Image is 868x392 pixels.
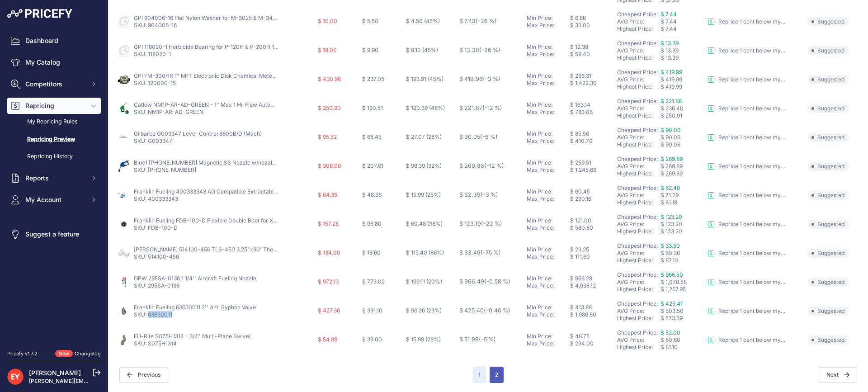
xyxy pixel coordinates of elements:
a: Cheapest Price: [617,98,658,104]
div: $ 71.79 [660,192,704,199]
div: Max Price: [527,195,570,203]
span: (-0.46 %) [484,307,510,314]
span: $ 1,267.95 [660,286,686,293]
div: $ 121.00 [570,217,613,224]
a: Highest Price: [617,83,653,90]
span: $ 39.00 [362,336,382,343]
a: $ 966.50 [660,271,683,278]
div: $ 236.40 [660,105,704,112]
span: $ 573.39 [660,315,683,321]
a: Reprice 1 cent below my cheapest competitor [708,221,786,228]
span: $ 120.39 (48%) [406,104,445,111]
span: $ 51.99 [459,336,496,343]
button: My Account [7,192,101,208]
span: $ 115.40 (86%) [406,249,444,256]
span: $ 193.91 (45%) [406,76,443,82]
a: Highest Price: [617,315,653,321]
a: Reprice 1 cent below my cheapest competitor [708,336,786,344]
a: Cheapest Price: [617,156,658,162]
span: $ 5.50 [362,18,378,24]
div: $ 90.06 [660,134,704,141]
span: $ 773.02 [362,278,385,285]
div: $ 1,245.66 [570,166,613,174]
button: Go to page 2 [490,367,504,383]
a: OPW 295SA-0136 1 1/4'' Aircraft Fueling Nozzle [134,275,256,282]
span: $ 7.44 [660,11,677,18]
div: Max Price: [527,253,570,260]
a: $ 13.39 [660,40,679,47]
a: SKU: FDB-100-D [134,224,178,231]
div: Max Price: [527,51,570,58]
a: Highest Price: [617,286,653,293]
span: $ 419.98 [459,76,500,82]
span: $ 123.20 [660,213,682,220]
a: $ 62.40 [660,184,680,191]
span: Competitors [25,80,85,89]
p: Reprice 1 cent below my cheapest competitor [718,279,786,286]
a: SKU: [PHONE_NUMBER] [134,166,196,173]
span: $ 237.05 [362,76,384,82]
div: Min Price: [527,43,570,51]
span: $ 95.52 [318,133,337,140]
a: SKU: 904006-16 [134,22,177,28]
a: Highest Price: [617,54,653,61]
p: Reprice 1 cent below my cheapest competitor [718,134,786,141]
a: GPI 118020-1 Herbicide Bearing for P-120H & P-200H 12V Plastic Utility Pump Replacement [134,43,367,50]
a: Highest Price: [617,257,653,264]
div: AVG Price: [617,134,660,141]
span: $ 419.99 [660,83,682,90]
a: Highest Price: [617,228,653,235]
span: Suggested [807,307,849,316]
span: Suggested [807,75,849,84]
div: Min Price: [527,275,570,282]
span: $ 18.60 [362,249,381,256]
div: Max Price: [527,109,570,116]
span: $ 13.39 [660,54,679,61]
span: $ 7.43 [459,18,497,24]
a: SKU: 63630011 [134,311,172,318]
a: Blue1 [PHONE_NUMBER] Magnetic SS Nozzle w/nozzle hook and 3/4'' Barbed Swivel Fitting [134,159,369,166]
div: $ 60.80 [660,336,704,344]
div: $ 13.39 [660,47,704,54]
span: (-26 %) [479,47,500,53]
span: (-12 %) [482,104,502,111]
span: $ 68.45 [362,133,382,140]
p: Reprice 1 cent below my cheapest competitor [718,105,786,112]
button: Competitors [7,76,101,92]
a: $ 425.41 [660,300,683,307]
a: Reprice 1 cent below my cheapest competitor [708,163,786,170]
a: SKU: S075H1314 [134,340,177,347]
a: $ 52.00 [660,329,680,336]
span: $ 33.50 [660,242,680,249]
div: $ 1,078.58 [660,279,704,286]
div: $ 111.60 [570,253,613,260]
span: $ 157.28 [318,220,339,227]
div: $ 290.16 [570,195,613,203]
div: $ 410.70 [570,137,613,145]
div: Max Price: [527,166,570,174]
div: $ 783.06 [570,109,613,116]
span: My Account [25,195,85,204]
a: Repricing History [7,149,101,165]
div: Pricefy v1.7.2 [7,350,38,358]
span: Suggested [807,162,849,171]
div: $ 12.38 [570,43,613,51]
span: $ 123.20 [660,228,682,235]
a: SKU: 514100-456 [134,253,179,260]
span: $ 425.40 [459,307,510,314]
div: $ 4,638.12 [570,282,613,289]
span: $ 90.06 [660,141,680,148]
div: Min Price: [527,130,570,137]
div: $ 60.45 [570,188,613,195]
a: My Catalog [7,54,101,71]
span: Suggested [807,191,849,200]
div: $ 503.50 [660,307,704,315]
span: (-12 %) [484,162,504,169]
div: Max Price: [527,137,570,145]
a: GPI FM-300HR 1" NPT Electronic Disk Chemical Meter (7-75 LPM) [134,72,305,79]
p: Reprice 1 cent below my cheapest competitor [718,221,786,228]
a: GPI 904006-16 Flat Nylon Washer for M-3025 & M-3425 Heavy Duty Pump Replacement [134,14,362,21]
a: SKU: 120000-15 [134,80,176,86]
